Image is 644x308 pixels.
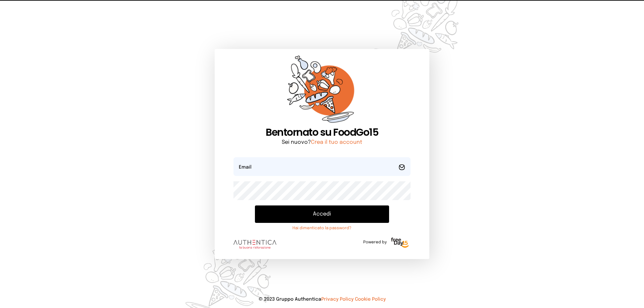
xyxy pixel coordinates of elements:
h1: Bentornato su FoodGo15 [233,126,411,138]
a: Cookie Policy [355,297,386,302]
a: Privacy Policy [321,297,354,302]
p: Sei nuovo? [233,138,411,146]
img: sticker-orange.65babaf.png [287,56,357,126]
a: Hai dimenticato la password? [255,226,389,231]
a: Crea il tuo account [311,139,362,145]
span: Powered by [363,240,387,245]
img: logo.8f33a47.png [233,240,276,249]
button: Accedi [255,205,389,223]
p: © 2023 Gruppo Authentica [11,296,633,303]
img: logo-freeday.3e08031.png [389,236,411,250]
